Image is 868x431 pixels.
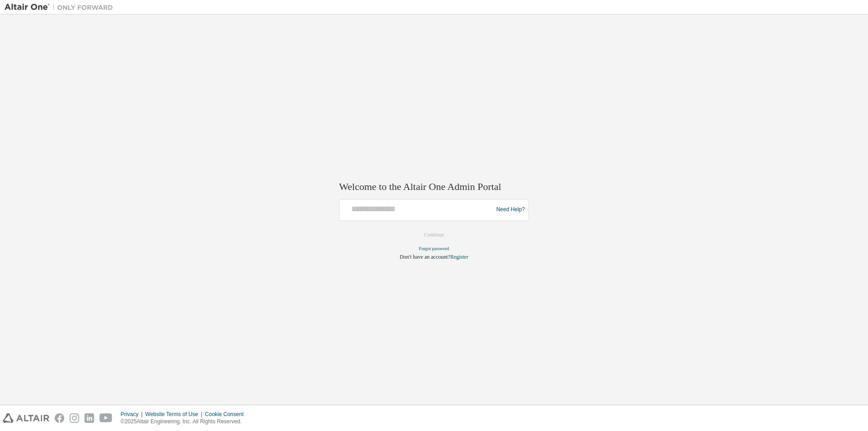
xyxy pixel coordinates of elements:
div: Privacy [121,411,145,418]
a: Need Help? [496,210,525,210]
p: © 2025 Altair Engineering, Inc. All Rights Reserved. [121,418,249,426]
a: Register [450,254,468,260]
h2: Welcome to the Altair One Admin Portal [339,181,529,194]
div: Website Terms of Use [145,411,205,418]
img: facebook.svg [55,413,64,423]
img: youtube.svg [99,413,113,423]
div: Cookie Consent [205,411,249,418]
img: linkedin.svg [85,413,94,423]
a: Forgot password [419,246,449,251]
img: instagram.svg [70,413,79,423]
img: Altair One [5,3,118,12]
span: Don't have an account? [400,254,450,260]
img: altair_logo.svg [3,413,49,423]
